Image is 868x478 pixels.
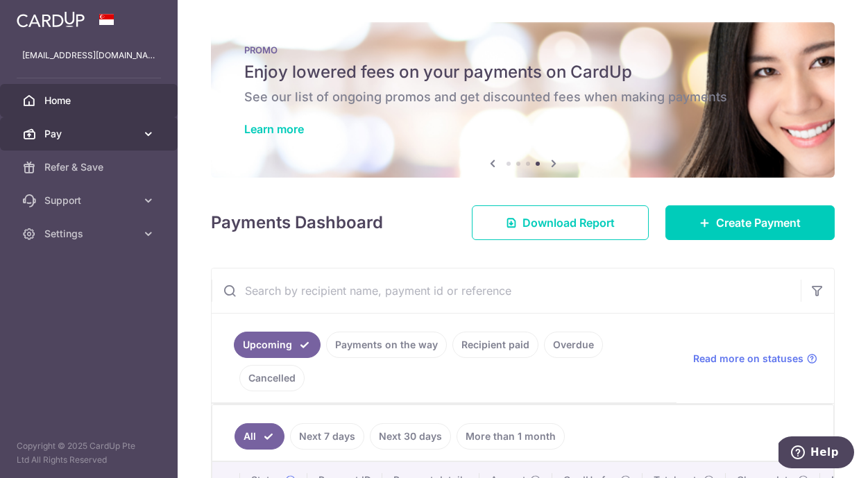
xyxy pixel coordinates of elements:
a: Overdue [544,332,603,358]
a: Download Report [472,205,649,240]
img: CardUp [17,11,85,28]
h4: Payments Dashboard [211,210,383,235]
a: Upcoming [234,332,321,358]
span: Support [44,194,136,207]
a: All [235,423,284,450]
span: Create Payment [716,214,801,231]
img: Latest Promos banner [211,22,835,178]
iframe: Opens a widget where you can find more information [778,436,854,471]
span: Download Report [522,214,615,231]
span: Home [44,94,136,108]
a: Next 30 days [370,423,451,450]
p: [EMAIL_ADDRESS][DOMAIN_NAME] [22,49,155,62]
a: Payments on the way [326,332,447,358]
a: More than 1 month [457,423,565,450]
input: Search by recipient name, payment id or reference [212,268,801,313]
p: PROMO [244,44,801,56]
a: Cancelled [239,365,305,391]
h6: See our list of ongoing promos and get discounted fees when making payments [244,89,801,105]
span: Settings [44,227,136,241]
a: Next 7 days [290,423,364,450]
span: Pay [44,127,136,141]
a: Learn more [244,122,304,136]
span: Read more on statuses [693,352,803,366]
a: Create Payment [665,205,835,240]
h5: Enjoy lowered fees on your payments on CardUp [244,61,801,83]
span: Refer & Save [44,160,136,174]
a: Read more on statuses [693,352,817,366]
a: Recipient paid [452,332,538,358]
